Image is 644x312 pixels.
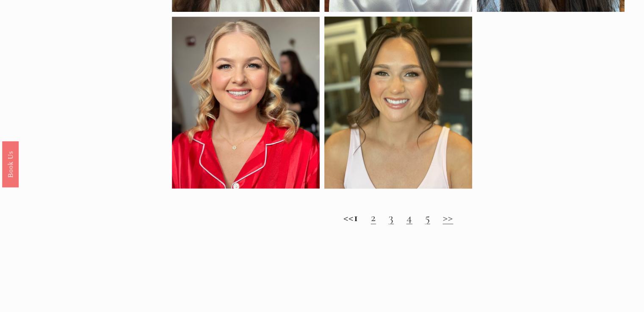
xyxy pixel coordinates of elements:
a: 2 [371,210,376,224]
a: 3 [389,210,394,224]
a: >> [442,210,453,224]
a: 4 [406,210,412,224]
strong: 1 [354,210,358,224]
h2: << [172,211,625,224]
a: Book Us [2,141,19,187]
a: 5 [425,210,430,224]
